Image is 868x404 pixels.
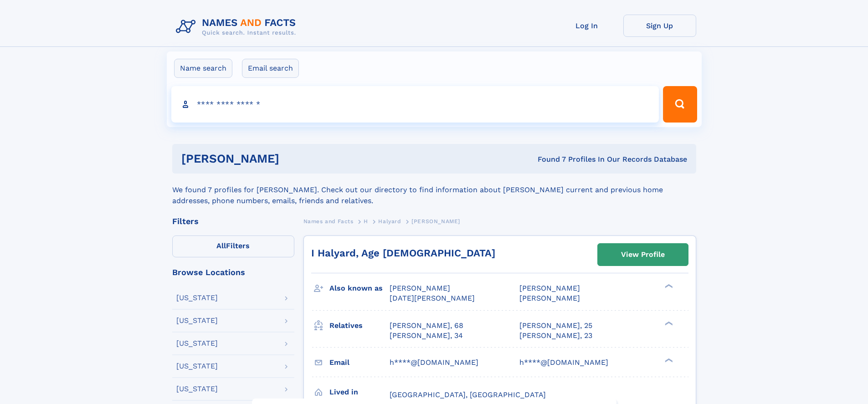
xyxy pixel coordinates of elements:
[378,218,401,225] span: Halyard
[519,284,580,292] span: [PERSON_NAME]
[303,215,354,227] a: Names and Facts
[663,86,697,123] button: Search Button
[329,318,390,333] h3: Relatives
[172,15,303,39] img: Logo Names and Facts
[181,153,409,164] h1: [PERSON_NAME]
[311,247,495,259] a: I Halyard, Age [DEMOGRAPHIC_DATA]
[364,215,368,227] a: H
[174,59,232,78] label: Name search
[242,59,299,78] label: Email search
[390,331,463,341] a: [PERSON_NAME], 34
[329,355,390,370] h3: Email
[519,321,592,331] a: [PERSON_NAME], 25
[171,86,659,123] input: search input
[329,384,390,400] h3: Lived in
[176,340,218,347] div: [US_STATE]
[519,331,592,341] a: [PERSON_NAME], 23
[378,215,401,227] a: Halyard
[663,283,673,289] div: ❯
[176,363,218,370] div: [US_STATE]
[390,390,546,399] span: [GEOGRAPHIC_DATA], [GEOGRAPHIC_DATA]
[390,294,475,302] span: [DATE][PERSON_NAME]
[663,320,673,326] div: ❯
[172,268,294,276] div: Browse Locations
[390,321,463,331] a: [PERSON_NAME], 68
[329,281,390,296] h3: Also known as
[172,217,294,225] div: Filters
[176,317,218,324] div: [US_STATE]
[176,385,218,393] div: [US_STATE]
[364,218,368,225] span: H
[172,235,294,257] label: Filters
[550,15,623,37] a: Log In
[598,244,688,266] a: View Profile
[172,174,696,206] div: We found 7 profiles for [PERSON_NAME]. Check out our directory to find information about [PERSON_...
[411,218,460,225] span: [PERSON_NAME]
[216,241,226,250] span: All
[390,284,450,292] span: [PERSON_NAME]
[408,154,687,164] div: Found 7 Profiles In Our Records Database
[663,357,673,363] div: ❯
[623,15,696,37] a: Sign Up
[176,294,218,302] div: [US_STATE]
[519,294,580,302] span: [PERSON_NAME]
[621,244,665,265] div: View Profile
